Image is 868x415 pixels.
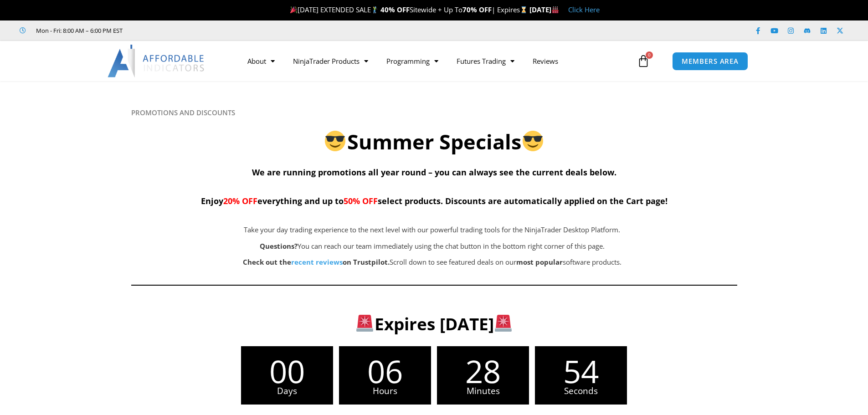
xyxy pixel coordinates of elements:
span: Mon - Fri: 8:00 AM – 6:00 PM EST [34,25,123,36]
strong: Questions? [260,241,298,251]
a: Reviews [524,51,567,72]
img: 🏭 [552,6,559,13]
a: 0 [623,48,663,74]
img: LogoAI | Affordable Indicators – NinjaTrader [108,45,205,77]
a: Programming [377,51,447,72]
span: Days [241,387,333,395]
p: You can reach our team immediately using the chat button in the bottom right corner of this page. [177,240,688,253]
strong: 70% OFF [462,5,492,14]
img: 🏌️‍♂️ [371,6,378,13]
h6: PROMOTIONS AND DISCOUNTS [131,108,737,117]
strong: 40% OFF [380,5,410,14]
span: 0 [646,51,653,59]
nav: Menu [238,51,635,72]
strong: Check out the on Trustpilot. [243,257,390,266]
a: Click Here [568,5,600,14]
h2: Summer Specials [131,128,737,155]
span: Take your day trading experience to the next level with our powerful trading tools for the NinjaT... [244,225,620,234]
img: ⌛ [520,6,527,13]
img: 🚨 [495,315,512,332]
span: 28 [437,355,529,387]
span: 54 [535,355,627,387]
strong: [DATE] [529,5,559,14]
p: Scroll down to see featured deals on our software products. [177,256,688,269]
img: 🚨 [356,315,373,332]
span: 20% OFF [223,195,257,206]
span: We are running promotions all year round – you can always see the current deals below. [252,167,616,178]
span: Hours [339,387,431,395]
a: Futures Trading [447,51,524,72]
span: Enjoy everything and up to select products. Discounts are automatically applied on the Cart page! [201,195,668,206]
span: MEMBERS AREA [682,58,739,65]
a: About [238,51,284,72]
span: 50% OFF [344,195,378,206]
iframe: Customer reviews powered by Trustpilot [135,26,272,35]
img: 😎 [325,131,345,151]
a: recent reviews [291,257,343,266]
span: 00 [241,355,333,387]
img: 😎 [523,131,543,151]
a: MEMBERS AREA [672,52,748,71]
span: Minutes [437,387,529,395]
span: Seconds [535,387,627,395]
b: most popular [516,257,563,266]
span: [DATE] EXTENDED SALE Sitewide + Up To | Expires [288,5,529,14]
a: NinjaTrader Products [284,51,377,72]
img: 🎉 [290,6,297,13]
span: 06 [339,355,431,387]
h3: Expires [DATE] [146,313,722,335]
